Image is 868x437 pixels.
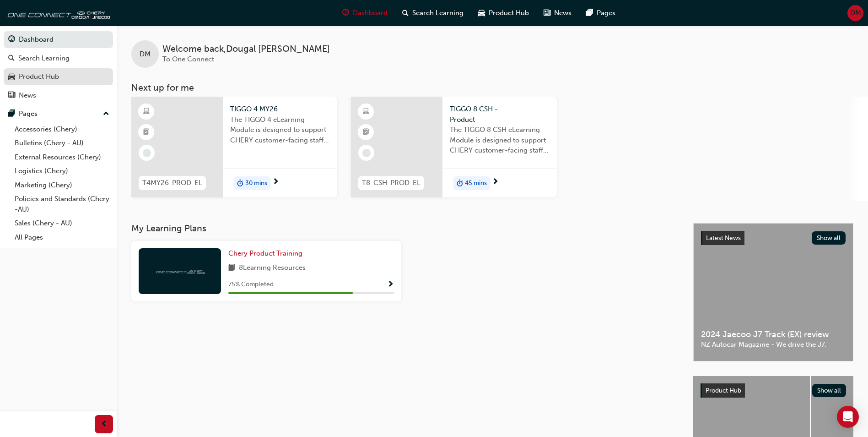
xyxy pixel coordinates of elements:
span: search-icon [402,7,409,19]
a: T4MY26-PROD-ELTIGGO 4 MY26The TIGGO 4 eLearning Module is designed to support CHERY customer-faci... [131,97,337,197]
span: prev-icon [101,419,108,430]
img: oneconnect [155,267,205,275]
span: 45 mins [465,178,487,189]
span: 75 % Completed [228,279,274,290]
span: learningResourceType_ELEARNING-icon [143,106,150,118]
button: DashboardSearch LearningProduct HubNews [4,29,113,105]
a: news-iconNews [536,4,579,22]
button: Show all [812,384,846,397]
span: Welcome back , Dougal [PERSON_NAME] [162,44,330,55]
span: NZ Autocar Magazine - We drive the J7. [701,339,846,350]
a: T8-CSH-PROD-ELTIGGO 8 CSH - ProductThe TIGGO 8 CSH eLearning Module is designed to support CHERY ... [351,97,557,197]
span: T8-CSH-PROD-EL [362,178,421,188]
span: 30 mins [245,178,267,189]
a: Marketing (Chery) [11,178,113,192]
a: Latest NewsShow all [701,231,846,246]
img: oneconnect [5,4,110,22]
span: duration-icon [457,177,463,189]
span: Latest News [706,234,741,242]
span: News [554,8,571,18]
button: Pages [4,105,113,122]
a: External Resources (Chery) [11,150,113,164]
span: guage-icon [8,36,15,44]
button: Show Progress [387,279,394,290]
span: Dashboard [353,8,388,18]
span: news-icon [8,92,15,100]
h3: Next up for me [117,82,868,93]
a: News [4,87,113,104]
span: duration-icon [237,177,243,189]
a: Bulletins (Chery - AU) [11,136,113,150]
span: learningRecordVerb_NONE-icon [362,149,371,157]
h3: My Learning Plans [131,223,679,234]
span: TIGGO 8 CSH - Product [450,104,550,125]
span: booktick-icon [363,126,369,138]
a: Chery Product Training [228,248,306,259]
span: next-icon [492,178,499,186]
a: Latest NewsShow all2024 Jaecoo J7 Track (EX) reviewNZ Autocar Magazine - We drive the J7. [693,223,853,361]
span: pages-icon [586,7,593,19]
span: search-icon [8,55,15,63]
span: car-icon [478,7,485,19]
a: Policies and Standards (Chery -AU) [11,192,113,216]
a: Product HubShow all [701,383,846,398]
span: DM [140,49,151,60]
a: Logistics (Chery) [11,164,113,178]
span: Pages [597,8,615,18]
span: 8 Learning Resources [239,262,306,274]
a: guage-iconDashboard [335,4,395,22]
span: Show Progress [387,281,394,289]
a: pages-iconPages [579,4,623,22]
span: Product Hub [489,8,529,18]
a: All Pages [11,230,113,245]
span: car-icon [8,73,15,81]
span: TIGGO 4 MY26 [230,104,330,115]
span: learningResourceType_ELEARNING-icon [363,106,369,118]
a: Sales (Chery - AU) [11,216,113,230]
div: Pages [19,109,38,119]
a: Search Learning [4,50,113,67]
span: T4MY26-PROD-EL [142,178,202,188]
span: Chery Product Training [228,249,302,257]
button: DM [847,5,863,21]
div: News [19,90,36,101]
span: The TIGGO 4 eLearning Module is designed to support CHERY customer-facing staff with the product ... [230,115,330,146]
a: Product Hub [4,68,113,85]
span: 2024 Jaecoo J7 Track (EX) review [701,329,846,340]
span: book-icon [228,262,235,274]
span: DM [850,8,861,18]
span: The TIGGO 8 CSH eLearning Module is designed to support CHERY customer-facing staff with the prod... [450,125,550,156]
span: Search Learning [412,8,464,18]
span: To One Connect [162,55,214,63]
div: Search Learning [18,53,70,64]
a: car-iconProduct Hub [471,4,536,22]
span: next-icon [272,178,279,186]
div: Product Hub [19,71,59,82]
a: Accessories (Chery) [11,122,113,137]
a: Dashboard [4,31,113,48]
a: search-iconSearch Learning [395,4,471,22]
button: Show all [812,231,846,245]
span: learningRecordVerb_NONE-icon [143,149,151,157]
span: guage-icon [342,7,349,19]
span: up-icon [103,108,109,120]
div: Open Intercom Messenger [837,406,859,428]
span: booktick-icon [143,126,150,138]
span: pages-icon [8,110,15,118]
span: news-icon [544,7,550,19]
span: Product Hub [706,387,741,394]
